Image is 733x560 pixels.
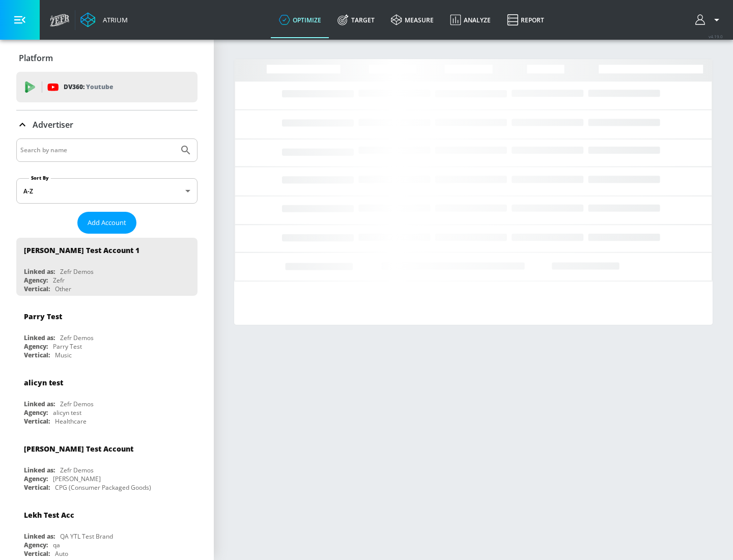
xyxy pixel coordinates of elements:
[16,370,198,428] div: alicyn testLinked as:Zefr DemosAgency:alicyn testVertical:Healthcare
[16,110,198,139] div: Advertiser
[16,238,198,296] div: [PERSON_NAME] Test Account 1Linked as:Zefr DemosAgency:ZefrVertical:Other
[24,417,50,426] div: Vertical:
[24,444,133,454] div: [PERSON_NAME] Test Account
[64,81,113,93] p: DV360:
[80,12,128,27] a: Atrium
[499,2,552,38] a: Report
[16,44,198,72] div: Platform
[24,267,55,276] div: Linked as:
[55,549,68,558] div: Auto
[16,436,198,494] div: [PERSON_NAME] Test AccountLinked as:Zefr DemosAgency:[PERSON_NAME]Vertical:CPG (Consumer Packaged...
[33,119,73,130] p: Advertiser
[442,2,499,38] a: Analyze
[24,276,48,285] div: Agency:
[24,532,55,541] div: Linked as:
[60,267,94,276] div: Zefr Demos
[86,81,113,92] p: Youtube
[60,333,94,342] div: Zefr Demos
[53,276,65,285] div: Zefr
[53,408,81,417] div: alicyn test
[20,144,175,157] input: Search by name
[24,510,74,520] div: Lekh Test Acc
[24,351,50,359] div: Vertical:
[53,474,101,483] div: [PERSON_NAME]
[77,212,136,234] button: Add Account
[53,541,60,549] div: qa
[24,400,55,408] div: Linked as:
[53,342,82,351] div: Parry Test
[19,52,53,64] p: Platform
[16,304,198,362] div: Parry TestLinked as:Zefr DemosAgency:Parry TestVertical:Music
[55,351,72,359] div: Music
[16,72,198,102] div: DV360: Youtube
[99,15,128,24] div: Atrium
[60,400,94,408] div: Zefr Demos
[55,285,71,293] div: Other
[271,2,329,38] a: optimize
[24,408,48,417] div: Agency:
[329,2,383,38] a: Target
[24,312,62,321] div: Parry Test
[24,333,55,342] div: Linked as:
[24,474,48,483] div: Agency:
[24,549,50,558] div: Vertical:
[24,541,48,549] div: Agency:
[24,483,50,492] div: Vertical:
[24,285,50,293] div: Vertical:
[88,217,126,229] span: Add Account
[24,245,139,255] div: [PERSON_NAME] Test Account 1
[55,483,151,492] div: CPG (Consumer Packaged Goods)
[16,178,198,204] div: A-Z
[24,378,63,387] div: alicyn test
[709,34,723,39] span: v 4.19.0
[24,466,55,474] div: Linked as:
[55,417,87,426] div: Healthcare
[60,532,113,541] div: QA YTL Test Brand
[29,175,51,181] label: Sort By
[60,466,94,474] div: Zefr Demos
[383,2,442,38] a: measure
[24,342,48,351] div: Agency:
